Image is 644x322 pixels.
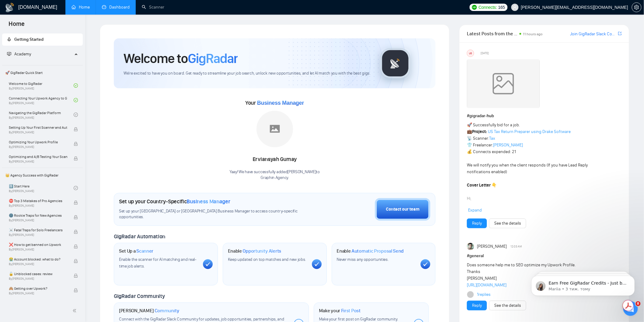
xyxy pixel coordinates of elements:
[341,308,361,314] span: First Post
[9,124,67,131] span: Setting Up Your First Scanner and Auto-Bidder
[467,113,622,119] h1: # gigradar-hub
[114,293,165,299] span: GigRadar Community
[74,215,78,219] span: lock
[5,3,15,12] img: logo
[479,4,497,11] span: Connects:
[74,274,78,278] span: lock
[9,233,67,237] span: By [PERSON_NAME]
[9,204,67,208] span: By [PERSON_NAME]
[3,169,82,181] span: 👑 Agency Success with GigRadar
[494,302,521,309] a: See the details
[245,100,304,106] span: Your
[489,136,495,141] a: Tax
[481,51,489,56] span: [DATE]
[14,51,31,57] span: Academy
[9,108,74,121] a: Navigating the GigRadar PlatformBy[PERSON_NAME]
[72,308,79,314] span: double-left
[9,198,67,204] span: ⛔ Top 3 Mistakes of Pro Agencies
[472,220,482,227] a: Reply
[119,308,179,314] h1: [PERSON_NAME]
[9,242,67,248] span: ❌ How to get banned on Upwork
[2,33,83,46] li: Getting Started
[7,51,31,57] span: Academy
[467,243,474,250] img: Shuban Ali
[467,183,497,188] strong: Cover Letter 👇
[74,113,78,117] span: check-circle
[9,262,67,266] span: By [PERSON_NAME]
[380,48,411,79] img: gigradar-logo.png
[467,301,487,310] button: Reply
[9,285,67,292] span: 🙈 Getting over Upwork?
[618,31,622,37] a: export
[467,219,487,228] button: Reply
[493,142,523,148] a: [PERSON_NAME]
[3,67,82,79] span: 🚀 GigRadar Quick Start
[229,169,320,181] div: Yaay! We have successfully added [PERSON_NAME] to
[467,59,540,108] img: weqQh+iSagEgQAAAABJRU5ErkJggg==
[467,282,506,288] a: [URL][DOMAIN_NAME]
[74,98,78,102] span: check-circle
[472,5,477,10] img: upwork-logo.png
[7,37,11,41] span: rocket
[632,5,642,10] a: setting
[386,206,419,213] div: Contact our team
[632,5,641,10] span: setting
[9,219,67,222] span: By [PERSON_NAME]
[74,127,78,131] span: lock
[229,175,320,181] p: Graphin Agency .
[337,248,404,254] h1: Enable
[467,30,518,37] span: Latest Posts from the GigRadar Community
[119,257,196,269] span: Enable the scanner for AI matching and real-time job alerts.
[74,288,78,292] span: lock
[477,292,491,298] a: 1replies
[187,198,230,205] span: Business Manager
[472,302,482,309] a: Reply
[9,248,67,251] span: By [PERSON_NAME]
[72,5,90,10] a: homeHome
[74,186,78,190] span: check-circle
[9,79,74,92] a: Welcome to GigRadarBy[PERSON_NAME]
[632,2,642,12] button: setting
[74,142,78,146] span: lock
[74,83,78,88] span: check-circle
[119,248,153,254] h1: Set Up a
[9,139,67,145] span: Optimizing Your Upwork Profile
[472,129,487,134] strong: Project:
[74,156,78,161] span: lock
[489,219,526,228] button: See the details
[467,50,474,57] div: US
[9,292,67,295] span: By [PERSON_NAME]
[467,253,622,259] h1: # general
[124,50,238,67] h1: Welcome to
[74,201,78,205] span: lock
[119,198,230,205] h1: Set up your Country-Specific
[337,257,389,262] span: Never miss any opportunities.
[523,32,543,36] span: 11 hours ago
[9,145,67,149] span: By [PERSON_NAME]
[9,227,67,233] span: ☠️ Fatal Traps for Solo Freelancers
[319,317,398,322] span: Make your first post on GigRadar community.
[228,248,282,254] h1: Enable
[375,198,430,221] button: Contact our team
[74,230,78,234] span: lock
[488,129,571,134] a: US Tax Return Preparer using Drake Software
[570,31,617,37] a: Join GigRadar Slack Community
[4,19,30,32] span: Home
[155,308,179,314] span: Community
[228,257,306,262] span: Keep updated on top matches and new jobs.
[468,208,482,213] span: Expand
[319,308,361,314] h1: Make your
[9,181,74,195] a: 1️⃣ Start HereBy[PERSON_NAME]
[102,5,130,10] a: dashboardDashboard
[114,233,165,240] span: GigRadar Automation
[352,248,404,254] span: Automatic Proposal Send
[9,271,67,277] span: 🔓 Unblocked cases: review
[119,208,306,220] span: Set up your [GEOGRAPHIC_DATA] or [GEOGRAPHIC_DATA] Business Manager to access country-specific op...
[229,154,320,165] div: Erviansyah Gumay
[9,93,74,107] a: Connecting Your Upwork Agency to GigRadarBy[PERSON_NAME]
